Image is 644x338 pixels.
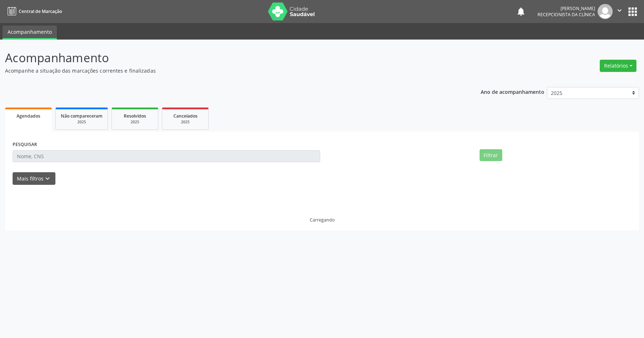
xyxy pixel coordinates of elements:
div: Carregando [310,217,335,223]
img: img [598,4,613,19]
label: PESQUISAR [13,139,37,150]
span: Central de Marcação [19,8,62,14]
div: [PERSON_NAME] [538,5,595,12]
button: notifications [516,6,526,17]
div: 2025 [61,119,103,125]
button: Mais filtroskeyboard_arrow_down [13,172,55,185]
a: Acompanhamento [3,26,57,40]
button: Relatórios [600,60,636,72]
button: Filtrar [480,149,502,161]
span: Não compareceram [61,113,103,119]
button:  [613,4,626,19]
div: 2025 [117,119,153,125]
button: apps [626,5,639,18]
input: Nome, CNS [13,150,320,163]
p: Ano de acompanhamento [481,87,544,96]
span: Cancelados [173,113,198,119]
i: keyboard_arrow_down [44,175,51,183]
span: Recepcionista da clínica [538,12,595,18]
a: Central de Marcação [5,5,62,17]
p: Acompanhe a situação das marcações correntes e finalizadas [5,67,449,74]
div: 2025 [167,119,203,125]
p: Acompanhamento [5,49,449,67]
span: Resolvidos [124,113,146,119]
i:  [616,6,623,14]
span: Agendados [17,113,40,119]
